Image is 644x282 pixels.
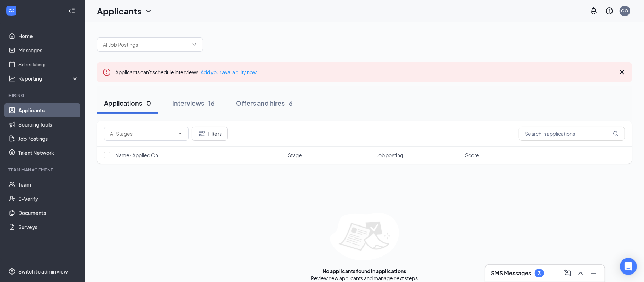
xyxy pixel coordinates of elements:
[288,152,302,159] span: Stage
[8,75,16,82] svg: Analysis
[18,43,79,57] a: Messages
[68,7,75,14] svg: Collapse
[18,220,79,234] a: Surveys
[8,167,77,173] div: Team Management
[97,5,141,17] h1: Applicants
[177,131,183,136] svg: ChevronDown
[330,213,399,260] img: empty-state
[620,258,637,275] div: Open Intercom Messenger
[590,7,598,15] svg: Notifications
[575,268,586,279] button: ChevronUp
[18,192,79,206] a: E-Verify
[18,206,79,220] a: Documents
[144,7,153,15] svg: ChevronDown
[18,117,79,131] a: Sourcing Tools
[115,152,158,159] span: Name · Applied On
[377,152,403,159] span: Job posting
[18,57,79,71] a: Scheduling
[103,41,188,48] input: All Job Postings
[562,268,574,279] button: ComposeMessage
[618,68,626,76] svg: Cross
[538,270,541,276] div: 3
[110,130,174,137] input: All Stages
[588,268,599,279] button: Minimize
[8,7,15,14] svg: WorkstreamLogo
[236,99,293,107] div: Offers and hires · 6
[192,127,228,141] button: Filter Filters
[519,127,625,141] input: Search in applications
[589,269,598,277] svg: Minimize
[18,29,79,43] a: Home
[621,8,629,14] div: GO
[201,69,257,75] a: Add your availability now
[115,69,257,75] span: Applicants can't schedule interviews.
[18,146,79,160] a: Talent Network
[8,93,77,99] div: Hiring
[18,103,79,117] a: Applicants
[311,275,418,282] div: Review new applicants and manage next steps
[613,131,619,136] svg: MagnifyingGlass
[605,7,614,15] svg: QuestionInfo
[8,268,16,275] svg: Settings
[18,268,68,275] div: Switch to admin view
[576,269,585,277] svg: ChevronUp
[564,269,572,277] svg: ComposeMessage
[465,152,479,159] span: Score
[198,129,206,138] svg: Filter
[18,131,79,146] a: Job Postings
[103,68,111,76] svg: Error
[323,268,406,275] div: No applicants found in applications
[491,269,531,277] h3: SMS Messages
[172,99,215,107] div: Interviews · 16
[104,99,151,107] div: Applications · 0
[191,42,197,47] svg: ChevronDown
[18,75,79,82] div: Reporting
[18,177,79,192] a: Team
